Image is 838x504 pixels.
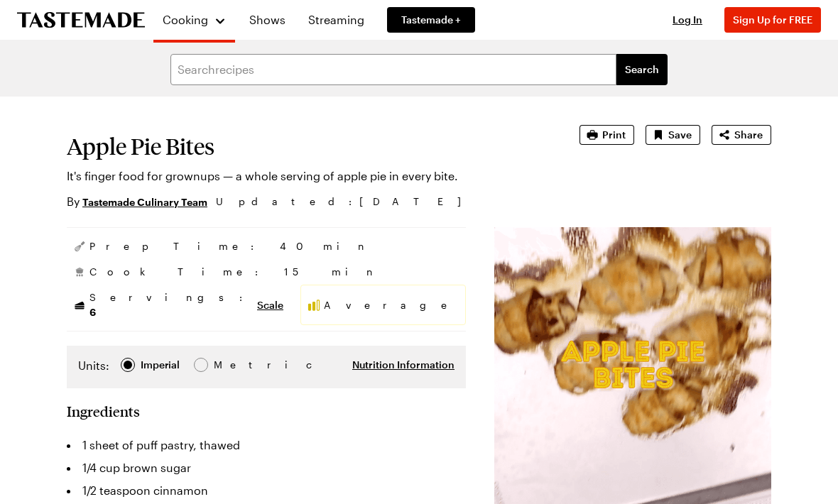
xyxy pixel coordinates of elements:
button: Scale [257,298,283,312]
li: 1/4 cup brown sugar [67,456,466,479]
button: Cooking [162,6,227,34]
button: Save recipe [646,125,700,145]
div: Metric [214,357,244,373]
span: Cook Time: 15 min [89,265,378,279]
a: Tastemade Culinary Team [82,194,207,209]
div: Imperial Metric [78,357,244,377]
span: Updated : [DATE] [216,194,475,209]
span: Search [625,62,659,77]
h1: Apple Pie Bites [67,133,540,159]
span: Servings: [89,290,250,319]
label: Units: [78,357,109,374]
span: Print [602,128,626,142]
a: To Tastemade Home Page [17,12,145,28]
a: Tastemade + [387,7,475,33]
button: Sign Up for FREE [724,7,821,33]
span: Sign Up for FREE [733,13,812,26]
button: Log In [659,13,716,27]
span: Metric [214,357,245,373]
li: 1/2 teaspoon cinnamon [67,479,466,502]
span: Imperial [141,357,181,373]
li: 1 sheet of puff pastry, thawed [67,434,466,456]
span: Prep Time: 40 min [89,239,369,253]
p: By [67,193,207,210]
button: Share [712,125,771,145]
span: Tastemade + [401,13,461,27]
div: Imperial [141,357,180,373]
span: Log In [673,13,702,26]
span: Save [668,128,692,142]
span: Share [734,128,763,142]
button: Nutrition Information [352,358,455,372]
p: It's finger food for grownups — a whole serving of apple pie in every bite. [67,168,540,185]
button: filters [616,54,668,85]
span: Average [324,298,459,312]
span: Cooking [163,13,208,26]
span: 6 [89,305,96,318]
h2: Ingredients [67,402,140,420]
button: Print [579,125,634,145]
